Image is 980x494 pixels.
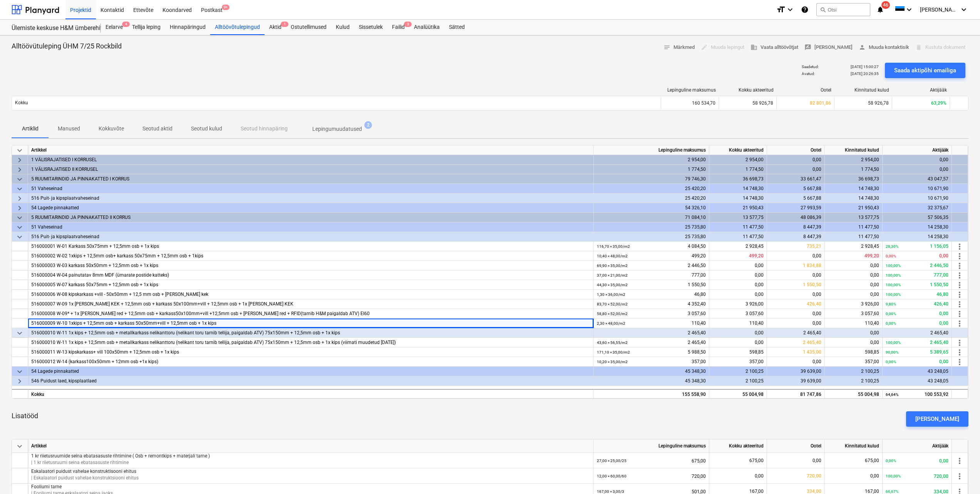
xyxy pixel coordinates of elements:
small: 1,30 × 36,00 / m2 [597,292,625,297]
div: 14 748,30 [825,184,883,194]
small: 100,00% [886,273,901,277]
div: 25 420,20 [594,184,709,194]
div: 2 100,25 [825,376,883,386]
div: 14 748,30 [709,194,767,203]
span: 63,29% [931,100,946,106]
div: 79 746,30 [594,174,709,184]
span: 1 550,50 [803,282,821,287]
span: 735,21 [807,244,821,249]
span: 426,40 [807,301,821,307]
small: 43,60 × 56,55 / m2 [597,340,628,345]
span: 0,00 [812,272,821,278]
small: 116,70 × 35,00 / m2 [597,244,630,249]
div: Aktijääk [895,87,947,93]
div: 516000007 W-09 1x [PERSON_NAME] KEK + 12,5mm osb + karkass 50x100mm+vill + 12,5mm osb + 1x [PERSO... [31,299,590,309]
span: business [750,44,757,51]
div: 32 375,67 [883,203,952,213]
span: 2 928,45 [745,244,764,249]
a: Alltöövõtulepingud [210,20,265,35]
a: Analüütika [409,20,444,35]
div: 2 465,40 [767,328,825,338]
span: keyboard_arrow_down [15,184,24,194]
div: 51 Vaheseinad [31,184,590,194]
span: 0,00 [755,340,764,345]
div: 71 084,10 [594,213,709,222]
span: 598,85 [749,349,764,355]
small: 0,00% [886,459,896,463]
span: more_vert [955,472,964,481]
span: 357,00 [865,359,879,364]
div: 0,00 [825,328,883,338]
div: 2 954,00 [709,155,767,165]
span: 2 465,40 [803,340,821,345]
small: 37,00 × 21,00 / m2 [597,273,628,277]
div: 54 326,10 [594,203,709,213]
div: 8 447,39 [767,232,825,242]
small: 83,70 × 52,00 / m2 [597,302,628,306]
div: 0,00 [883,165,952,174]
div: 27 993,59 [767,203,825,213]
span: 1 435,00 [803,349,821,355]
span: 2 928,45 [861,244,879,249]
small: 100,00% [886,292,901,297]
div: 516000008 W-09* + 1x [PERSON_NAME] red + 12,5mm osb + karkass50x100mm+vill +12,5mm osb + [PERSON_... [31,309,590,319]
p: Alltöövütuleping ÜHM 7/25 Rockbild [12,42,122,51]
small: 10,40 × 48,00 / m2 [597,254,628,258]
a: Sätted [444,20,469,35]
div: 1 550,50 [886,280,948,290]
div: Ostutellimused [286,20,331,35]
div: 516000002 W-02 1xkips + 12,5mm osb+ karkass 50x75mm + 12,5mm osb + 1kips [31,251,590,261]
div: Kokku akteeritud [722,87,774,93]
span: 598,85 [865,349,879,355]
small: 10,20 × 35,00 / m2 [597,360,628,364]
button: Märkmed [660,42,698,53]
div: 43 047,57 [883,174,952,184]
span: 110,40 [865,320,879,326]
div: 0,00 [709,328,767,338]
small: 64,64% [886,392,898,397]
a: Hinnapäringud [165,20,210,35]
div: 11 477,50 [709,232,767,242]
small: 0,00% [886,360,896,364]
div: 5 667,88 [767,184,825,194]
button: Muuda kontaktisik [856,42,912,53]
span: more_vert [955,456,964,466]
span: 58 926,78 [752,100,773,106]
span: more_vert [955,319,964,328]
div: Eelarve [101,20,127,35]
div: 1 774,50 [594,165,709,174]
div: 11 477,50 [709,222,767,232]
span: 9+ [222,5,230,10]
div: 5 667,88 [767,194,825,203]
div: 720,00 [597,468,706,484]
div: 1 774,50 [709,165,767,174]
span: keyboard_arrow_right [15,165,24,174]
div: 46,80 [886,290,948,299]
div: Ootel [780,87,831,93]
div: 516000010 W-11 1x kips + 12,5mm osb + metallkarkass nelikanttoru (nelikant toru tarnib tellija, p... [31,328,590,338]
p: Lepingumuudatused [312,125,362,133]
div: 546 Puidust laed, kipsplaatlaed [31,376,590,386]
div: 1 156,05 [886,242,948,251]
div: Artikkel [28,145,594,155]
span: 0,00 [755,292,764,297]
span: [PERSON_NAME] [804,43,853,52]
div: 14 258,30 [883,222,952,232]
p: Kokkuvõte [99,125,124,133]
div: Ootel [767,145,825,155]
div: Kinnitatud kulud [838,87,889,93]
span: 82 801,86 [810,100,831,106]
div: 516000009 W-10 1xkips + 12,5mm osb + karkass 50x50mm+vill + 12,5mm osb + 1x kips [31,319,590,328]
p: Saadetud : [802,64,819,69]
span: keyboard_arrow_right [15,194,24,203]
div: 8 447,39 [767,222,825,232]
span: 499,20 [864,253,879,259]
span: keyboard_arrow_right [15,204,24,213]
span: more_vert [955,300,964,309]
a: Aktid1 [265,20,286,35]
div: 4 084,50 [597,242,706,251]
div: 2 446,50 [886,261,948,270]
div: 0,00 [886,357,948,367]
